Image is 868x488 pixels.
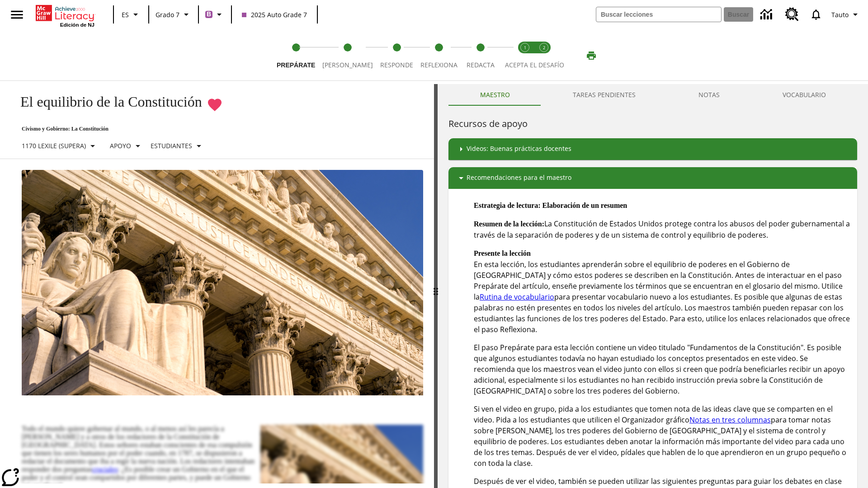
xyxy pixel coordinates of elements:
[474,404,850,469] p: Si ven el video en grupo, pida a los estudiantes que tomen nota de las ideas clave que se compart...
[207,9,211,20] span: B
[156,10,179,19] span: Grado 7
[474,249,531,257] strong: Presente la lección
[413,31,465,80] button: Reflexiona step 4 of 5
[110,141,131,150] p: Apoyo
[147,138,208,154] button: Seleccionar estudiante
[315,31,380,80] button: Lee step 2 of 5
[448,138,857,160] div: Videos: Buenas prácticas docentes
[467,61,495,69] span: Redacta
[202,6,228,23] button: Boost El color de la clase es morado/púrpura. Cambiar el color de la clase.
[828,6,864,23] button: Perfil/Configuración
[448,84,541,106] button: Maestro
[373,31,420,80] button: Responde step 3 of 5
[380,61,413,69] span: Responde
[541,84,667,106] button: TAREAS PENDIENTES
[269,31,322,80] button: Prepárate step 1 of 5
[207,97,223,113] button: Remover de Favoritas - El equilibrio de la Constitución
[434,84,438,488] div: Pulsa la tecla de intro o la barra espaciadora y luego presiona las flechas de derecha e izquierd...
[689,415,771,425] a: Notas en tres columnas
[543,45,545,51] text: 2
[474,202,627,209] strong: Estrategia de lectura: Elaboración de un resumen
[467,144,571,155] p: Videos: Buenas prácticas docentes
[151,141,192,150] p: Estudiantes
[322,61,373,69] span: [PERSON_NAME]
[420,61,458,69] span: Reflexiona
[755,2,780,27] a: Centro de información
[277,61,315,69] span: Prepárate
[480,292,554,302] a: Rutina de vocabulario
[4,1,30,28] button: Abrir el menú lateral
[22,170,423,396] img: El edificio del Tribunal Supremo de Estados Unidos ostenta la frase "Igualdad de justicia bajo la...
[242,10,307,19] span: 2025 Auto Grade 7
[60,22,94,28] span: Edición de NJ
[448,167,857,189] div: Recomendaciones para el maestro
[524,45,526,51] text: 1
[117,6,146,23] button: Lenguaje: ES, Selecciona un idioma
[448,117,857,131] h6: Recursos de apoyo
[474,248,850,335] p: En esta lección, los estudiantes aprenderán sobre el equilibrio de poderes en el Gobierno de [GEO...
[18,138,102,154] button: Seleccione Lexile, 1170 Lexile (Supera)
[474,342,850,396] p: El paso Prepárate para esta lección contiene un video titulado "Fundamentos de la Constitución". ...
[11,94,202,110] h1: El equilibrio de la Constitución
[831,10,849,19] span: Tauto
[152,6,195,23] button: Grado: Grado 7, Elige un grado
[505,61,564,69] span: ACEPTA EL DESAFÍO
[667,84,751,106] button: NOTAS
[458,31,504,80] button: Redacta step 5 of 5
[780,2,804,27] a: Centro de recursos, Se abrirá en una pestaña nueva.
[106,138,147,154] button: Tipo de apoyo, Apoyo
[467,173,571,183] p: Recomendaciones para el maestro
[438,84,868,488] div: activity
[36,3,94,28] div: Portada
[22,141,86,150] p: 1170 Lexile (Supera)
[577,47,606,64] button: Imprimir
[751,84,857,106] button: VOCABULARIO
[122,10,129,19] span: ES
[531,31,557,80] button: Acepta el desafío contesta step 2 of 2
[448,84,857,106] div: Instructional Panel Tabs
[474,220,544,228] strong: Resumen de la lección:
[512,31,538,80] button: Acepta el desafío lee step 1 of 2
[474,218,850,240] p: La Constitución de Estados Unidos protege contra los abusos del poder gubernamental a través de l...
[596,7,721,22] input: Buscar campo
[804,3,828,26] a: Notificaciones
[11,126,223,132] p: Civismo y Gobierno: La Constitución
